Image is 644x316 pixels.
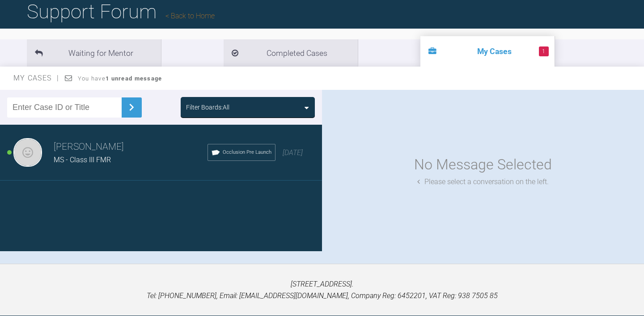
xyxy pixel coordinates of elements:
span: My Cases [13,74,59,82]
span: You have [78,75,162,82]
li: Completed Cases [224,39,358,67]
span: Occlusion Pre Launch [223,148,271,156]
li: My Cases [420,36,555,67]
p: [STREET_ADDRESS]. Tel: [PHONE_NUMBER], Email: [EMAIL_ADDRESS][DOMAIN_NAME], Company Reg: 6452201,... [14,278,630,301]
a: Back to Home [165,12,215,20]
h3: [PERSON_NAME] [54,139,208,155]
input: Enter Case ID or Title [7,97,122,118]
span: MS - Class III FMR [54,156,111,164]
li: Waiting for Mentor [27,39,161,67]
span: [DATE] [283,148,303,157]
span: 1 [539,46,549,56]
img: chevronRight.28bd32b0.svg [124,100,139,114]
strong: 1 unread message [106,75,162,82]
img: Pei Lin Chua [13,138,42,167]
div: Filter Boards: All [186,102,229,112]
div: No Message Selected [414,153,552,176]
div: Please select a conversation on the left. [417,176,549,188]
